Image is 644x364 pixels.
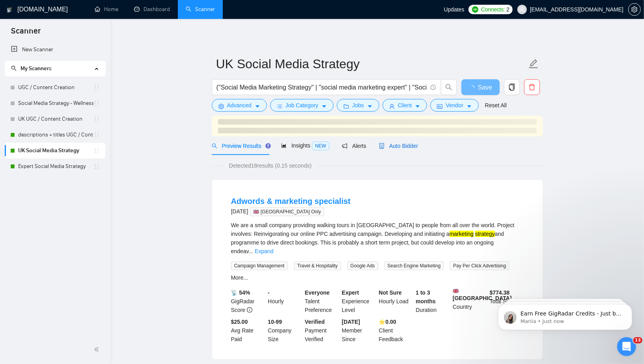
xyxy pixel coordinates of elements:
a: UGC / Content Creation [18,80,93,95]
span: Updates [444,6,464,13]
span: caret-down [321,103,327,109]
span: Save [478,82,492,92]
div: Experience Level [340,288,377,314]
span: robot [379,143,385,149]
img: upwork-logo.png [472,6,478,13]
div: Hourly Load [377,288,414,314]
div: Hourly [266,288,303,314]
b: Everyone [305,289,330,296]
div: Tooltip anchor [265,142,272,149]
div: Client Feedback [377,317,414,343]
span: user [519,7,525,12]
li: Expert Social Media Strategy [5,159,105,174]
button: search [441,79,457,95]
span: Jobs [352,101,364,110]
input: Search Freelance Jobs... [217,82,427,92]
li: Social Media Strategy - Wellness Focus [5,95,105,111]
button: copy [504,79,520,95]
button: userClientcaret-down [383,99,427,112]
div: [DATE] [231,207,351,216]
mark: strategy [475,231,495,237]
span: Client [398,101,412,110]
li: New Scanner [5,42,105,58]
span: bars [277,103,282,109]
span: Preview Results [212,143,269,149]
span: delete [525,84,539,91]
div: Duration [414,288,451,314]
span: search [441,84,456,91]
span: folder [343,103,349,109]
button: settingAdvancedcaret-down [212,99,267,112]
a: More... [231,274,248,281]
span: holder [93,132,100,138]
span: Scanner [5,25,47,42]
span: caret-down [255,103,260,109]
li: UK UGC / Content Creation [5,111,105,127]
b: $25.00 [231,319,248,325]
div: Avg Rate Paid [230,317,267,343]
b: 📡 54% [231,289,250,296]
a: UK UGC / Content Creation [18,111,93,127]
a: Expand [255,248,273,254]
span: caret-down [467,103,472,109]
div: We are a small company providing walking tours in [GEOGRAPHIC_DATA] to people from all over the w... [231,221,524,256]
span: Vendor [446,101,463,110]
span: Insights [281,142,329,149]
a: Expert Social Media Strategy [18,159,93,174]
span: double-left [94,345,102,353]
span: Pay Per Click Advertising [450,261,509,270]
button: Save [461,79,500,95]
span: Auto Bidder [379,143,418,149]
button: barsJob Categorycaret-down [270,99,334,112]
input: Scanner name... [216,54,527,74]
a: New Scanner [11,42,99,58]
b: ⭐️ 0.00 [379,319,396,325]
a: searchScanner [186,6,215,13]
span: search [11,65,17,71]
li: UK Social Media Strategy [5,143,105,159]
span: holder [93,116,100,122]
a: Social Media Strategy - Wellness Focus [18,95,93,111]
span: setting [629,6,640,13]
b: Expert [342,289,359,296]
a: descriptions + titles UGC / Content Creation [18,127,93,143]
div: Payment Verified [303,317,340,343]
span: 2 [506,5,510,14]
b: [GEOGRAPHIC_DATA] [453,288,512,301]
a: Reset All [485,101,507,110]
a: homeHome [95,6,118,13]
button: folderJobscaret-down [337,99,379,112]
span: My Scanners [11,65,52,72]
span: Advanced [227,101,252,110]
span: area-chart [281,143,287,148]
span: holder [93,163,100,170]
a: setting [628,6,641,13]
span: Travel & Hospitality [294,261,341,270]
a: Adwords & marketing specialist [231,197,351,205]
span: idcard [437,103,442,109]
img: 🇬🇧 [453,288,459,294]
button: setting [628,3,641,16]
span: Job Category [286,101,318,110]
span: setting [218,103,224,109]
span: search [212,143,217,149]
img: logo [7,4,12,16]
span: Detected 18 results (0.15 seconds) [224,161,317,170]
b: - [268,289,270,296]
span: Connects: [481,5,505,14]
span: Google Ads [347,261,378,270]
span: NEW [312,142,329,150]
span: My Scanners [21,65,52,72]
li: UGC / Content Creation [5,80,105,95]
mark: marketing [450,231,474,237]
a: dashboardDashboard [134,6,170,13]
span: info-circle [431,85,436,90]
iframe: Intercom live chat [617,337,636,356]
a: UK Social Media Strategy [18,143,93,159]
span: holder [93,84,100,91]
div: GigRadar Score [230,288,267,314]
b: 1 to 3 months [416,289,436,304]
